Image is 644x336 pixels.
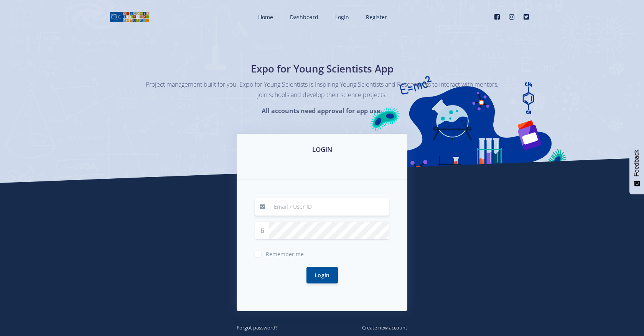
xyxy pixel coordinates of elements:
[328,7,355,27] a: Login
[146,79,499,100] p: Project management built for you. Expo for Young Scientists is Inspiring Young Scientists and Res...
[250,7,279,27] a: Home
[629,142,644,194] button: Feedback - Show survey
[335,13,349,21] span: Login
[290,13,318,21] span: Dashboard
[258,13,273,21] span: Home
[362,323,407,331] a: Create new account
[366,13,387,21] span: Register
[306,267,338,283] button: Login
[358,7,393,27] a: Register
[362,324,407,331] small: Create new account
[269,198,389,216] input: Email / User ID
[237,324,278,331] small: Forgot password?
[266,250,304,258] span: Remember me
[262,107,382,115] strong: All accounts need approval for app use.
[633,150,640,176] span: Feedback
[182,61,462,76] h1: Expo for Young Scientists App
[246,145,398,155] h3: LOGIN
[237,323,278,331] a: Forgot password?
[109,11,150,23] img: logo01.png
[282,7,324,27] a: Dashboard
